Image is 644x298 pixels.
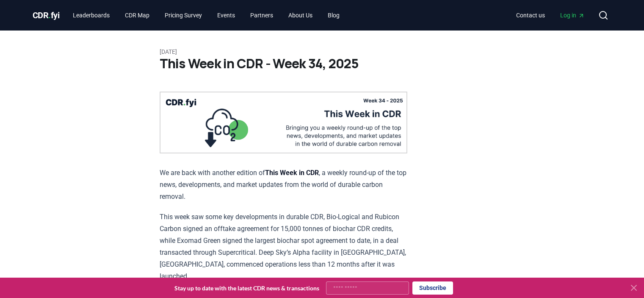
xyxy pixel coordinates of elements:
[160,56,485,71] h1: This Week in CDR - Week 34, 2025
[553,8,591,23] a: Log in
[158,8,209,23] a: Pricing Survey
[66,8,116,23] a: Leaderboards
[265,169,319,177] strong: This Week in CDR
[160,211,407,282] p: This week saw some key developments in durable CDR, Bio-Logical and Rubicon Carbon signed an offt...
[118,8,156,23] a: CDR Map
[243,8,280,23] a: Partners
[33,9,60,21] a: CDR.fyi
[509,8,552,23] a: Contact us
[210,8,242,23] a: Events
[160,47,485,56] p: [DATE]
[160,167,407,203] p: We are back with another edition of , a weekly round-up of the top news, developments, and market...
[33,10,60,20] span: CDR fyi
[560,11,585,19] span: Log in
[282,8,319,23] a: About Us
[48,10,51,20] span: .
[160,92,407,153] img: blog post image
[66,8,346,23] nav: Main
[321,8,346,23] a: Blog
[509,8,591,23] nav: Main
